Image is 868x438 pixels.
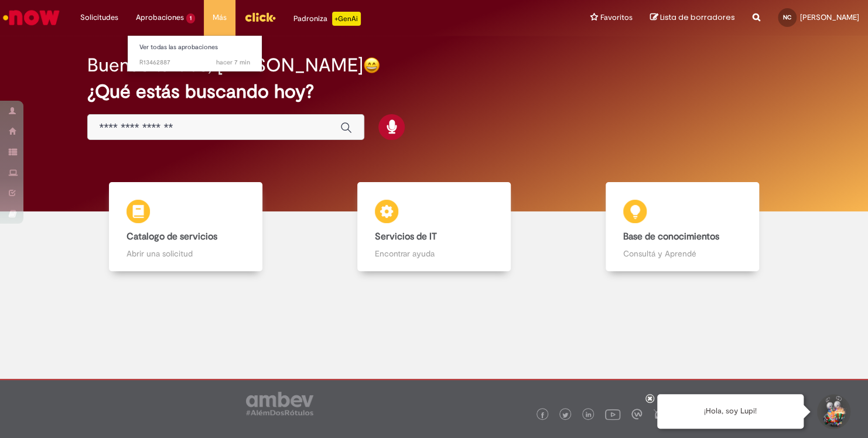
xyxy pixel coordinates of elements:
[87,81,781,102] h2: ¿Qué estás buscando hoy?
[363,57,380,74] img: happy-face.png
[631,409,642,419] img: logo_footer_workplace.png
[623,231,719,242] b: Base de conocimientos
[127,248,245,259] p: Abrir una solicitud
[127,35,262,72] ul: Aprobaciones
[800,12,859,22] span: [PERSON_NAME]
[246,392,313,415] img: logo_footer_ambev_rotulo_gray.png
[600,12,633,23] span: Favoritos
[539,412,545,418] img: logo_footer_facebook.png
[186,13,195,23] span: 1
[310,182,558,272] a: Servicios de IT Encontrar ayuda
[87,55,363,76] h2: Buenas tardes, [PERSON_NAME]
[375,231,437,242] b: Servicios de IT
[128,41,262,54] a: Ver todas las aprobaciones
[650,12,735,23] a: Lista de borradores
[127,231,217,242] b: Catalogo de servicios
[605,406,620,422] img: logo_footer_youtube.png
[136,12,184,23] span: Aprobaciones
[80,12,118,23] span: Solicitudes
[657,394,804,429] div: ¡Hola, soy Lupi!
[586,412,592,419] img: logo_footer_linkedin.png
[244,8,276,26] img: click_logo_yellow_360x200.png
[128,56,262,69] a: Abrir R13462887 :
[783,13,791,21] span: NC
[660,12,735,23] span: Lista de borradores
[332,12,361,26] p: +GenAi
[61,182,310,272] a: Catalogo de servicios Abrir una solicitud
[623,248,741,259] p: Consultá y Aprendé
[558,182,807,272] a: Base de conocimientos Consultá y Aprendé
[375,248,493,259] p: Encontrar ayuda
[139,58,250,67] span: R13462887
[653,409,664,419] img: logo_footer_naosei.png
[216,58,250,67] span: hacer 7 min
[1,6,61,29] img: ServiceNow
[213,12,227,23] span: Más
[562,412,568,418] img: logo_footer_twitter.png
[293,12,361,26] div: Padroniza
[815,394,850,429] button: Iniciar conversación de soporte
